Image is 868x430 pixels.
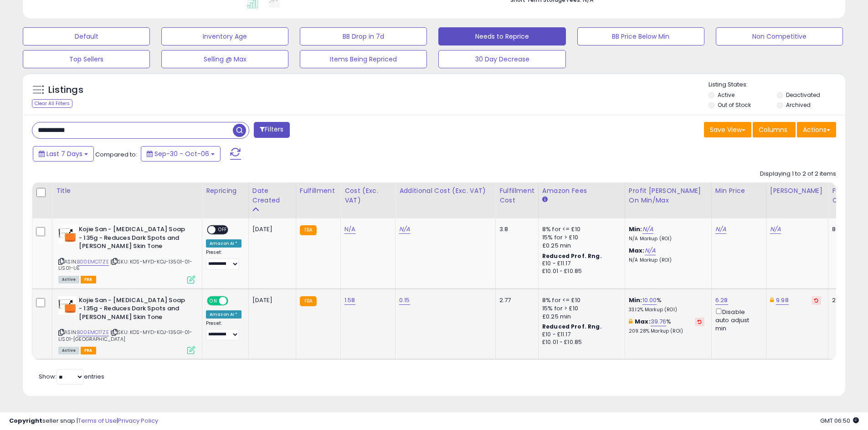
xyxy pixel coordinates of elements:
span: 2025-10-14 06:50 GMT [820,416,859,425]
a: N/A [399,225,410,234]
img: 31ggRx4v1-L._SL40_.jpg [58,225,77,243]
button: Default [23,27,150,46]
div: [DATE] [252,225,289,233]
div: Displaying 1 to 2 of 2 items [760,170,836,178]
span: | SKU: KOS-MYD-KOJ-135G1-01-LIS01-[GEOGRAPHIC_DATA] [58,329,193,342]
div: £10.01 - £10.85 [542,339,618,346]
div: ASIN: [58,296,195,354]
span: Columns [759,125,787,134]
button: Items Being Repriced [300,50,427,68]
button: Filters [254,122,289,138]
a: 0.15 [399,296,410,305]
a: 39.76 [651,317,667,326]
a: N/A [642,225,653,234]
p: N/A Markup (ROI) [629,236,704,242]
small: Amazon Fees. [542,196,548,204]
button: BB Drop in 7d [300,27,427,46]
span: FBA [81,347,96,354]
div: Amazon AI * [206,239,241,248]
a: 10.00 [642,296,657,305]
div: Repricing [206,186,245,196]
div: 8% for <= £10 [542,296,618,304]
button: BB Price Below Min [577,27,704,46]
span: ON [208,297,219,304]
span: Show: entries [39,372,104,381]
h5: Listings [48,84,83,96]
label: Archived [786,101,811,109]
button: Sep-30 - Oct-06 [141,146,221,162]
a: 6.28 [715,296,728,305]
p: 209.28% Markup (ROI) [629,328,704,334]
div: 861 [832,225,860,233]
span: All listings currently available for purchase on Amazon [58,276,79,283]
div: Date Created [252,186,292,205]
div: Preset: [206,249,241,270]
div: Profit [PERSON_NAME] on Min/Max [629,186,708,205]
button: Inventory Age [161,27,288,46]
span: Sep-30 - Oct-06 [154,149,209,158]
div: £10 - £11.17 [542,331,618,339]
a: N/A [344,225,355,234]
div: % [629,296,704,313]
div: Fulfillable Quantity [832,186,863,205]
button: Non Competitive [716,27,843,46]
span: Compared to: [95,150,137,159]
b: Min: [629,296,642,304]
b: Kojie San - [MEDICAL_DATA] Soap - 135g - Reduces Dark Spots and [PERSON_NAME] Skin Tone [79,296,190,324]
div: 15% for > £10 [542,304,618,313]
span: All listings currently available for purchase on Amazon [58,347,79,354]
a: B00EMC17ZE [77,329,109,336]
span: Last 7 Days [46,149,82,158]
div: % [629,318,704,334]
div: Min Price [715,186,762,196]
p: 33.12% Markup (ROI) [629,307,704,313]
div: Fulfillment [300,186,337,196]
div: ASIN: [58,225,195,283]
div: Cost (Exc. VAT) [344,186,391,205]
button: Selling @ Max [161,50,288,68]
strong: Copyright [9,416,42,425]
button: Columns [753,122,796,137]
div: £0.25 min [542,313,618,321]
button: Top Sellers [23,50,150,68]
img: 31ggRx4v1-L._SL40_.jpg [58,296,77,314]
span: | SKU: KOS-MYD-KOJ-135G1-01-LIS01-UE [58,258,193,272]
div: Fulfillment Cost [499,186,534,205]
button: Save View [704,122,751,137]
div: £10.01 - £10.85 [542,268,618,275]
a: 9.98 [776,296,789,305]
button: Actions [797,122,836,137]
small: FBA [300,225,317,235]
th: The percentage added to the cost of goods (COGS) that forms the calculator for Min & Max prices. [625,182,711,218]
b: Max: [635,317,651,326]
p: Listing States: [709,81,845,89]
div: 8% for <= £10 [542,225,618,233]
b: Reduced Prof. Rng. [542,252,602,260]
div: [PERSON_NAME] [770,186,824,196]
b: Reduced Prof. Rng. [542,323,602,330]
div: Amazon Fees [542,186,621,196]
div: 15% for > £10 [542,233,618,242]
div: Additional Cost (Exc. VAT) [399,186,492,196]
b: Max: [629,246,645,255]
span: OFF [227,297,241,304]
button: Needs to Reprice [438,27,565,46]
div: 2.77 [499,296,531,304]
div: [DATE] [252,296,289,304]
span: OFF [216,226,230,234]
small: FBA [300,296,317,306]
span: FBA [81,276,96,283]
div: Preset: [206,320,241,341]
div: Title [56,186,198,196]
a: Privacy Policy [118,416,158,425]
a: 1.58 [344,296,355,305]
label: Out of Stock [718,101,751,109]
b: Min: [629,225,642,233]
label: Deactivated [786,91,820,99]
b: Kojie San - [MEDICAL_DATA] Soap - 135g - Reduces Dark Spots and [PERSON_NAME] Skin Tone [79,225,190,253]
button: 30 Day Decrease [438,50,565,68]
a: N/A [715,225,726,234]
label: Active [718,91,734,99]
button: Last 7 Days [33,146,94,162]
div: Disable auto adjust min [715,307,759,333]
